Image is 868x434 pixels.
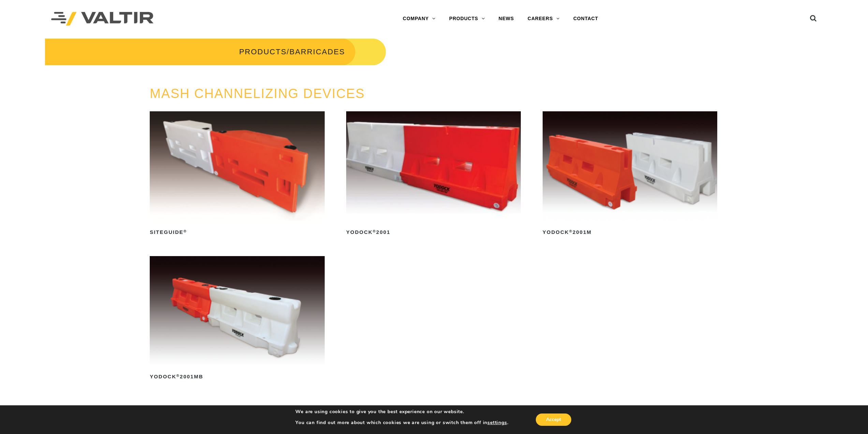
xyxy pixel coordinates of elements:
a: PRODUCTS [239,47,286,56]
a: CONTACT [567,12,605,26]
p: You can find out more about which cookies we are using or switch them off in . [295,420,508,426]
a: MASH CHANNELIZING DEVICES [150,86,365,101]
button: settings [487,420,507,426]
a: SiteGuide® [150,111,324,238]
sup: ® [569,229,573,233]
h2: Yodock 2001MB [150,372,324,382]
span: BARRICADES [290,47,345,56]
img: Yodock 2001 Water Filled Barrier and Barricade [346,111,521,221]
h2: Yodock 2001 [346,227,521,238]
sup: ® [176,374,180,378]
button: Accept [536,414,571,426]
a: COMPANY [396,12,442,26]
h2: SiteGuide [150,227,324,238]
a: Yodock®2001M [543,111,717,238]
a: PRODUCTS [442,12,492,26]
h2: Yodock 2001M [543,227,717,238]
p: We are using cookies to give you the best experience on our website. [295,409,508,415]
sup: ® [373,229,376,233]
img: Valtir [51,12,153,26]
a: NEWS [492,12,521,26]
a: CAREERS [521,12,567,26]
a: Yodock®2001 [346,111,521,238]
sup: ® [183,229,187,233]
a: Yodock®2001MB [150,256,324,382]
